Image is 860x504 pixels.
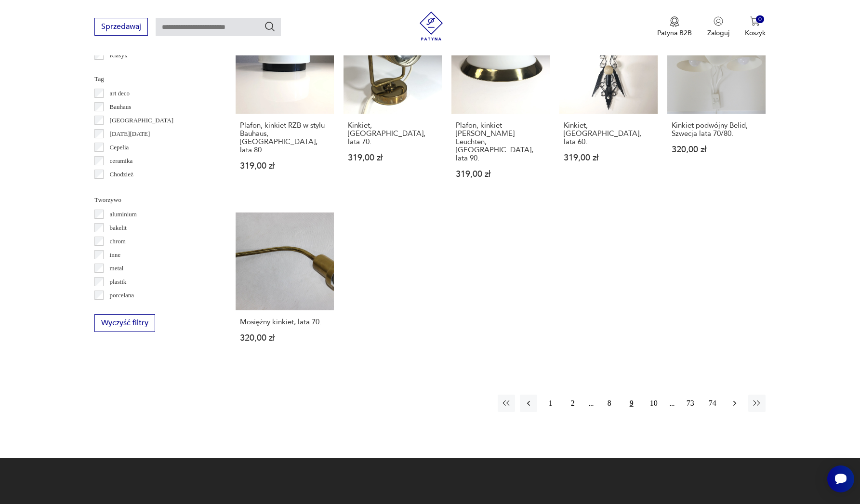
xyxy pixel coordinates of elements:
p: 319,00 zł [348,154,437,162]
button: 0Koszyk [745,16,766,38]
p: inne [110,250,120,260]
p: aluminium [110,209,137,220]
p: 319,00 zł [456,170,545,178]
p: 319,00 zł [240,162,330,170]
p: chrom [110,236,126,247]
button: 10 [645,395,662,412]
a: Kinkiet, Niemcy, lata 70.Kinkiet, [GEOGRAPHIC_DATA], lata 70.319,00 zł [344,15,442,197]
p: Tworzywo [94,195,212,205]
p: [GEOGRAPHIC_DATA] [110,115,174,126]
h3: Kinkiet podwójny Belid, Szwecja lata 70/80. [672,121,761,138]
button: Patyna B2B [657,16,692,38]
a: Ikona medaluPatyna B2B [657,16,692,38]
iframe: Smartsupp widget button [827,465,854,492]
a: Plafon, kinkiet Böhmer Leuchten, Niemcy, lata 90.Plafon, kinkiet [PERSON_NAME] Leuchten, [GEOGRAP... [451,15,550,197]
a: Kinkiet, Niemcy, lata 60.Kinkiet, [GEOGRAPHIC_DATA], lata 60.319,00 zł [559,15,658,197]
img: Ikonka użytkownika [714,16,723,26]
p: bakelit [110,223,127,233]
a: Kinkiet podwójny Belid, Szwecja lata 70/80.Kinkiet podwójny Belid, Szwecja lata 70/80.320,00 zł [667,15,766,197]
p: Tag [94,74,212,84]
h3: Kinkiet, [GEOGRAPHIC_DATA], lata 60. [564,121,653,146]
p: porcelit [110,304,129,314]
button: 74 [704,395,721,412]
button: 9 [623,395,640,412]
h3: Kinkiet, [GEOGRAPHIC_DATA], lata 70. [348,121,437,146]
p: Bauhaus [110,102,132,112]
p: metal [110,263,124,274]
p: 320,00 zł [672,146,761,154]
p: art deco [110,88,130,99]
p: 320,00 zł [240,334,330,342]
p: Cepelia [110,142,129,153]
p: Chodzież [110,169,133,180]
button: 1 [542,395,559,412]
button: 8 [601,395,618,412]
p: ceramika [110,156,133,166]
p: Patyna B2B [657,28,692,38]
button: Sprzedawaj [94,18,148,36]
a: Mosiężny kinkiet, lata 70.Mosiężny kinkiet, lata 70.320,00 zł [236,212,334,361]
h3: Plafon, kinkiet RZB w stylu Bauhaus, [GEOGRAPHIC_DATA], lata 80. [240,121,330,154]
button: Wyczyść filtry [94,314,155,332]
button: Szukaj [264,21,276,32]
p: plastik [110,277,127,287]
p: Zaloguj [707,28,729,38]
div: 0 [756,15,764,24]
p: Ćmielów [110,183,133,193]
p: [DATE][DATE] [110,129,150,139]
button: 2 [564,395,582,412]
h3: Plafon, kinkiet [PERSON_NAME] Leuchten, [GEOGRAPHIC_DATA], lata 90. [456,121,545,162]
img: Patyna - sklep z meblami i dekoracjami vintage [417,12,446,40]
a: Sprzedawaj [94,24,148,31]
p: 319,00 zł [564,154,653,162]
h3: Mosiężny kinkiet, lata 70. [240,318,330,326]
img: Ikona koszyka [750,16,760,26]
p: porcelana [110,290,134,301]
p: Koszyk [745,28,766,38]
button: Zaloguj [707,16,729,38]
a: Plafon, kinkiet RZB w stylu Bauhaus, Niemcy, lata 80.Plafon, kinkiet RZB w stylu Bauhaus, [GEOGRA... [236,15,334,197]
button: 73 [682,395,699,412]
img: Ikona medalu [670,16,679,27]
